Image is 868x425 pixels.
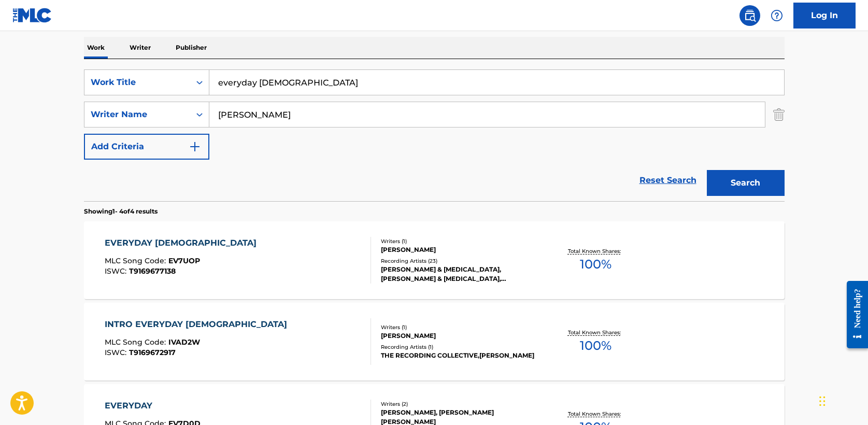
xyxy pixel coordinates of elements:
span: 100 % [580,336,611,355]
div: [PERSON_NAME] & [MEDICAL_DATA], [PERSON_NAME] & [MEDICAL_DATA], [PERSON_NAME] & [MEDICAL_DATA], [... [381,265,537,284]
p: Total Known Shares: [568,247,623,255]
span: ISWC : [105,348,129,357]
iframe: Chat Widget [816,375,868,425]
div: EVERYDAY [DEMOGRAPHIC_DATA] [105,237,262,249]
img: help [771,9,783,22]
img: Delete Criterion [773,102,785,127]
span: ISWC : [105,266,129,276]
div: INTRO EVERYDAY [DEMOGRAPHIC_DATA] [105,318,292,331]
p: Work [84,37,108,59]
div: [PERSON_NAME] [381,245,537,254]
a: Reset Search [634,169,702,192]
p: Publisher [173,37,210,59]
span: EV7UOP [168,256,200,265]
div: EVERYDAY [105,400,201,412]
p: Showing 1 - 4 of 4 results [84,207,158,216]
div: Writer Name [91,108,184,121]
img: search [744,9,756,22]
div: Recording Artists ( 1 ) [381,343,537,351]
img: MLC Logo [12,8,52,23]
span: MLC Song Code : [105,337,168,347]
p: Writer [126,37,154,59]
div: Help [766,5,787,26]
a: INTRO EVERYDAY [DEMOGRAPHIC_DATA]MLC Song Code:IVAD2WISWC:T9169672917Writers (1)[PERSON_NAME]Reco... [84,303,785,380]
div: Writers ( 2 ) [381,400,537,408]
div: Work Title [91,76,184,89]
p: Total Known Shares: [568,410,623,418]
a: Log In [793,3,856,29]
div: Writers ( 1 ) [381,323,537,331]
div: Recording Artists ( 23 ) [381,257,537,265]
button: Add Criteria [84,134,209,160]
p: Total Known Shares: [568,329,623,336]
div: Drag [819,386,826,417]
span: 100 % [580,255,611,274]
span: T9169672917 [129,348,176,357]
form: Search Form [84,69,785,201]
div: Writers ( 1 ) [381,237,537,245]
button: Search [707,170,785,196]
a: Public Search [739,5,760,26]
span: T9169677138 [129,266,176,276]
iframe: Resource Center [839,273,868,357]
span: IVAD2W [168,337,200,347]
div: [PERSON_NAME] [381,331,537,341]
img: 9d2ae6d4665cec9f34b9.svg [189,140,201,153]
span: MLC Song Code : [105,256,168,265]
a: EVERYDAY [DEMOGRAPHIC_DATA]MLC Song Code:EV7UOPISWC:T9169677138Writers (1)[PERSON_NAME]Recording ... [84,221,785,299]
div: THE RECORDING COLLECTIVE,[PERSON_NAME] [381,351,537,360]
